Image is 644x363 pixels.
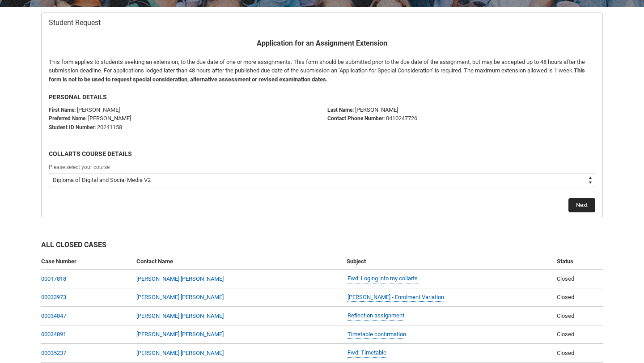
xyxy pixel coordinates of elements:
[557,331,574,338] span: Closed
[347,293,444,302] a: [PERSON_NAME] - Enrolment Variation
[49,93,107,101] b: PERSONAL DETAILS
[327,106,595,114] p: [PERSON_NAME]
[41,253,133,270] th: Case Number
[49,150,132,157] b: COLLARTS COURSE DETAILS
[136,350,224,356] a: [PERSON_NAME] [PERSON_NAME]
[386,115,417,122] span: 0410247726
[49,107,76,113] strong: First Name:
[557,294,574,300] span: Closed
[136,331,224,338] a: [PERSON_NAME] [PERSON_NAME]
[77,106,120,113] span: [PERSON_NAME]
[136,275,224,282] a: [PERSON_NAME] [PERSON_NAME]
[347,348,386,358] a: Fwd: Timetable
[97,124,122,131] span: 20241158
[347,311,404,321] a: Reflection assignment
[49,67,585,83] b: This form is not to be used to request special consideration, alternative assessment or revised e...
[568,198,595,212] button: Next
[41,312,66,319] a: 00034847
[41,275,66,282] a: 00017818
[41,331,66,338] a: 00034891
[347,330,406,339] a: Timetable confirmation
[136,294,224,300] a: [PERSON_NAME] [PERSON_NAME]
[49,164,110,170] span: Please select your course
[327,115,385,122] b: Contact Phone Number:
[257,39,387,47] b: Application for an Assignment Extension
[41,350,66,356] a: 00035237
[49,124,96,131] strong: Student ID Number:
[49,58,595,84] p: This form applies to students seeking an extension, to the due date of one or more assignments. T...
[557,350,574,356] span: Closed
[553,253,603,270] th: Status
[343,253,553,270] th: Subject
[49,18,101,27] span: Student Request
[133,253,343,270] th: Contact Name
[41,294,66,300] a: 00033973
[347,274,418,283] a: Fwd: Loging into my collarts
[136,312,224,319] a: [PERSON_NAME] [PERSON_NAME]
[327,107,354,113] b: Last Name:
[41,13,603,218] article: Redu_Student_Request flow
[49,114,317,123] p: : [PERSON_NAME]
[49,115,85,122] strong: Preferred Name
[557,312,574,319] span: Closed
[557,275,574,282] span: Closed
[41,240,603,253] h2: All Closed Cases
